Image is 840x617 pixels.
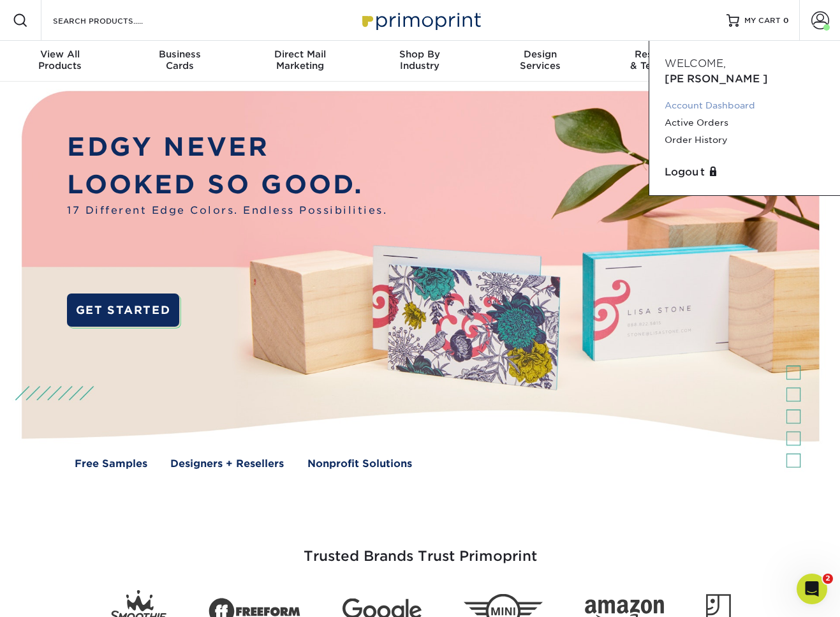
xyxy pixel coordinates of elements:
[52,13,176,28] input: SEARCH PRODUCTS.....
[357,6,484,34] img: Primoprint
[67,128,387,165] p: EDGY NEVER
[665,131,825,149] a: Order History
[600,41,720,82] a: Resources& Templates
[797,574,827,604] iframe: Intercom live chat
[665,57,726,70] span: Welcome,
[67,165,387,203] p: LOOKED SO GOOD.
[240,48,360,71] div: Marketing
[665,114,825,131] a: Active Orders
[120,41,240,82] a: BusinessCards
[75,456,147,472] a: Free Samples
[665,165,825,180] a: Logout
[744,15,781,26] span: MY CART
[600,48,720,71] div: & Templates
[783,16,789,25] span: 0
[665,97,825,114] a: Account Dashboard
[600,48,720,60] span: Resources
[67,203,387,218] span: 17 Different Edge Colors. Endless Possibilities.
[360,48,480,71] div: Industry
[120,48,240,71] div: Cards
[665,73,768,85] span: [PERSON_NAME]
[480,48,600,60] span: Design
[823,574,833,584] span: 2
[67,294,179,327] a: GET STARTED
[360,41,480,82] a: Shop ByIndustry
[480,48,600,71] div: Services
[47,517,793,580] h3: Trusted Brands Trust Primoprint
[240,41,360,82] a: Direct MailMarketing
[360,48,480,60] span: Shop By
[120,48,240,60] span: Business
[480,41,600,82] a: DesignServices
[307,456,412,472] a: Nonprofit Solutions
[170,456,284,472] a: Designers + Resellers
[240,48,360,60] span: Direct Mail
